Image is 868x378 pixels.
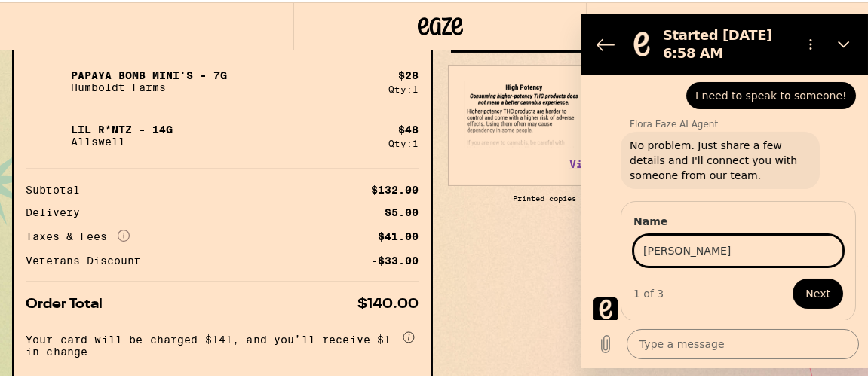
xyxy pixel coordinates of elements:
img: Lil R*ntz - 14g [26,112,68,154]
div: Taxes & Fees [26,227,130,241]
div: $5.00 [385,205,419,215]
div: Delivery [26,205,90,215]
span: Your card will be charged $141, and you’ll receive $1 in change [26,326,400,355]
img: SB 540 Brochure preview [464,78,853,146]
div: $ 28 [399,67,419,79]
div: $ 48 [399,121,419,133]
div: $140.00 [358,295,419,309]
div: $132.00 [372,182,419,193]
div: Veterans Discount [26,253,152,264]
div: Qty: 1 [389,136,419,146]
p: Allswell [71,133,173,145]
div: Order Total [26,295,113,309]
p: Lil R*ntz - 14g [71,121,173,133]
img: Papaya Bomb Mini's - 7g [26,58,68,100]
a: View/Print SB 540 Brochure [569,156,746,168]
div: Subtotal [26,182,90,193]
div: Qty: 1 [389,82,419,92]
p: Humboldt Farms [71,79,227,91]
div: $41.00 [379,229,419,239]
p: Papaya Bomb Mini's - 7g [71,67,227,79]
div: -$33.00 [372,253,419,264]
iframe: Messaging window [581,12,868,366]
